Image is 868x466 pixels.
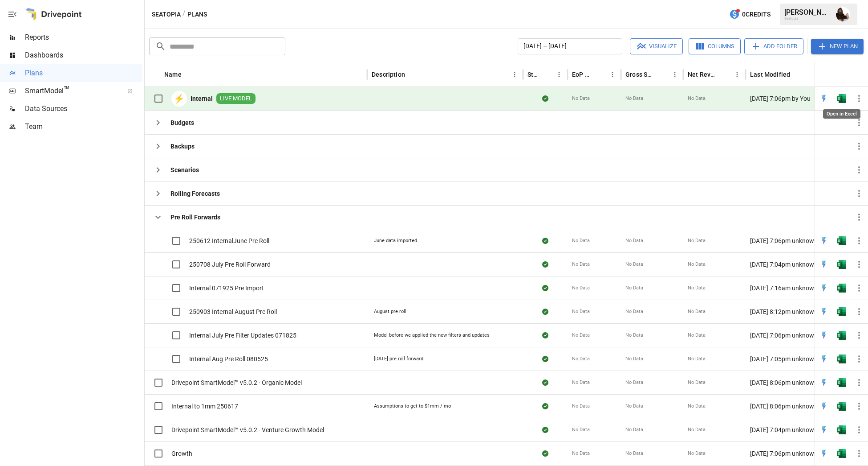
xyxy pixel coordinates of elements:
div: Gross Sales [625,71,655,78]
div: Open in Excel [837,260,846,269]
img: quick-edit-flash.b8aec18c.svg [819,284,828,293]
span: No Data [572,285,590,292]
span: Drivepoint SmartModel™ v5.0.2 - Venture Growth Model [171,425,324,434]
span: No Data [625,261,643,268]
img: excel-icon.76473adf.svg [837,331,846,340]
div: Open in Excel [837,236,846,245]
button: Sort [718,68,731,81]
img: excel-icon.76473adf.svg [837,236,846,245]
div: / [183,9,186,20]
span: No Data [625,308,643,315]
div: Seatopia [784,16,831,21]
span: No Data [688,450,706,457]
img: quick-edit-flash.b8aec18c.svg [819,94,828,103]
div: [DATE] 8:12pm unknown [746,300,857,323]
span: 250708 July Pre Roll Forward [189,260,271,269]
div: Open in Excel [823,109,860,119]
span: Internal 071925 Pre Import [189,284,264,293]
div: Open in Quick Edit [819,378,828,387]
div: Open in Excel [837,284,846,293]
img: excel-icon.76473adf.svg [837,449,846,458]
span: No Data [625,450,643,457]
span: Data Sources [25,103,142,114]
b: Internal [191,94,213,103]
div: Open in Quick Edit [819,331,828,340]
span: ™ [64,84,70,95]
img: excel-icon.76473adf.svg [837,378,846,387]
div: EoP Cash [572,71,593,78]
div: Name [164,71,182,78]
div: Net Revenue [688,71,718,78]
div: Open in Quick Edit [819,355,828,363]
div: [DATE] 8:06pm unknown [746,371,857,394]
div: Open in Quick Edit [819,94,828,103]
button: Sort [791,68,803,81]
span: 250612 InternalJune Pre Roll [189,236,269,245]
div: Sync complete [542,449,548,458]
div: [DATE] pre roll forward [374,355,423,363]
div: Sync complete [542,94,548,103]
img: quick-edit-flash.b8aec18c.svg [819,260,828,269]
span: 0 Credits [742,9,771,20]
img: quick-edit-flash.b8aec18c.svg [819,307,828,316]
span: No Data [688,285,706,292]
span: Internal Aug Pre Roll 080525 [189,355,268,363]
div: Open in Excel [837,94,846,103]
b: Backups [170,142,195,151]
div: Last Modified [750,71,790,78]
div: Open in Quick Edit [819,284,828,293]
div: Sync complete [542,378,548,387]
div: [DATE] 7:06pm unknown [746,323,857,347]
img: Ryan Dranginis [836,7,850,21]
div: [DATE] 7:16am unknown [746,276,857,300]
b: Scenarios [170,165,199,174]
button: Sort [594,68,606,81]
div: Open in Quick Edit [819,402,828,411]
span: No Data [625,379,643,386]
img: excel-icon.76473adf.svg [837,284,846,293]
span: No Data [572,308,590,315]
div: [DATE] 7:04pm unknown [746,252,857,276]
img: quick-edit-flash.b8aec18c.svg [819,402,828,411]
div: Model before we applied the new filters and updates [374,332,490,339]
span: No Data [625,237,643,244]
span: No Data [572,237,590,244]
div: Status [527,71,539,78]
div: Assumptions to get to $1mm / mo [374,403,451,410]
button: Status column menu [553,68,565,81]
div: ⚡ [171,91,187,107]
img: quick-edit-flash.b8aec18c.svg [819,331,828,340]
button: Sort [656,68,669,81]
div: Open in Quick Edit [819,425,828,434]
div: Open in Excel [837,402,846,411]
span: Internal July Pre Filter Updates 071825 [189,331,296,340]
span: 250903 Internal August Pre Roll [189,307,277,316]
span: No Data [572,426,590,433]
img: excel-icon.76473adf.svg [837,355,846,363]
img: excel-icon.76473adf.svg [837,94,846,103]
img: quick-edit-flash.b8aec18c.svg [819,425,828,434]
span: No Data [688,355,706,363]
b: Rolling Forecasts [170,189,220,198]
span: No Data [625,403,643,410]
span: No Data [572,332,590,339]
div: Open in Excel [837,307,846,316]
div: Sync complete [542,307,548,316]
div: Sync complete [542,331,548,340]
button: New Plan [811,39,864,54]
button: Add Folder [744,38,803,54]
div: Open in Quick Edit [819,307,828,316]
span: No Data [688,95,706,102]
span: No Data [688,237,706,244]
span: Drivepoint SmartModel™ v5.0.2 - Organic Model [171,378,302,387]
img: quick-edit-flash.b8aec18c.svg [819,378,828,387]
span: No Data [688,261,706,268]
img: excel-icon.76473adf.svg [837,425,846,434]
span: No Data [625,285,643,292]
div: Sync complete [542,425,548,434]
span: No Data [572,261,590,268]
span: No Data [572,355,590,363]
div: Sync complete [542,236,548,245]
button: Visualize [630,38,683,54]
button: 0Credits [726,6,774,23]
